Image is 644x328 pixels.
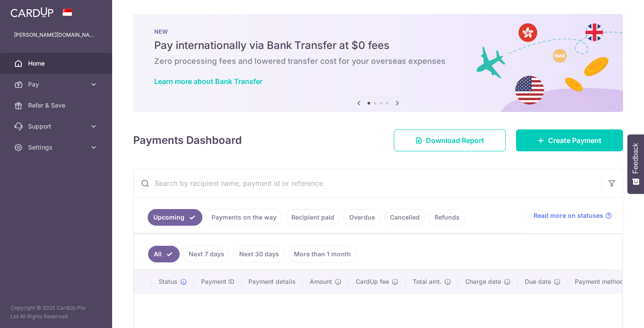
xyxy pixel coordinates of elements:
[632,143,640,174] span: Feedback
[28,122,86,131] span: Support
[310,277,332,286] span: Amount
[343,209,381,226] a: Overdue
[356,277,389,286] span: CardUp fee
[154,38,602,52] h5: Pay internationally via Bank Transfer at $0 fees
[148,246,180,262] a: All
[525,277,551,286] span: Due date
[465,277,501,286] span: Charge date
[28,101,86,110] span: Refer & Save
[28,59,86,68] span: Home
[394,129,506,151] a: Download Report
[234,246,285,262] a: Next 30 days
[429,209,465,226] a: Refunds
[159,277,177,286] span: Status
[534,211,612,220] a: Read more on statuses
[154,77,262,86] a: Learn more about Bank Transfer
[134,169,602,197] input: Search by recipient name, payment id or reference
[286,209,340,226] a: Recipient paid
[627,134,644,194] button: Feedback - Show survey
[206,209,282,226] a: Payments on the way
[516,129,623,151] a: Create Payment
[133,14,623,112] img: Bank transfer banner
[11,7,53,17] img: CardUp
[413,277,442,286] span: Total amt.
[534,211,603,220] span: Read more on statuses
[241,270,303,293] th: Payment details
[548,135,602,146] span: Create Payment
[133,133,242,148] h4: Payments Dashboard
[14,31,98,39] p: [PERSON_NAME][DOMAIN_NAME][EMAIL_ADDRESS][DOMAIN_NAME]
[568,270,634,293] th: Payment method
[28,143,86,152] span: Settings
[194,270,241,293] th: Payment ID
[154,28,602,35] p: NEW
[148,209,202,226] a: Upcoming
[28,80,86,89] span: Pay
[288,246,357,262] a: More than 1 month
[183,246,230,262] a: Next 7 days
[384,209,425,226] a: Cancelled
[426,135,484,146] span: Download Report
[154,56,602,66] h6: Zero processing fees and lowered transfer cost for your overseas expenses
